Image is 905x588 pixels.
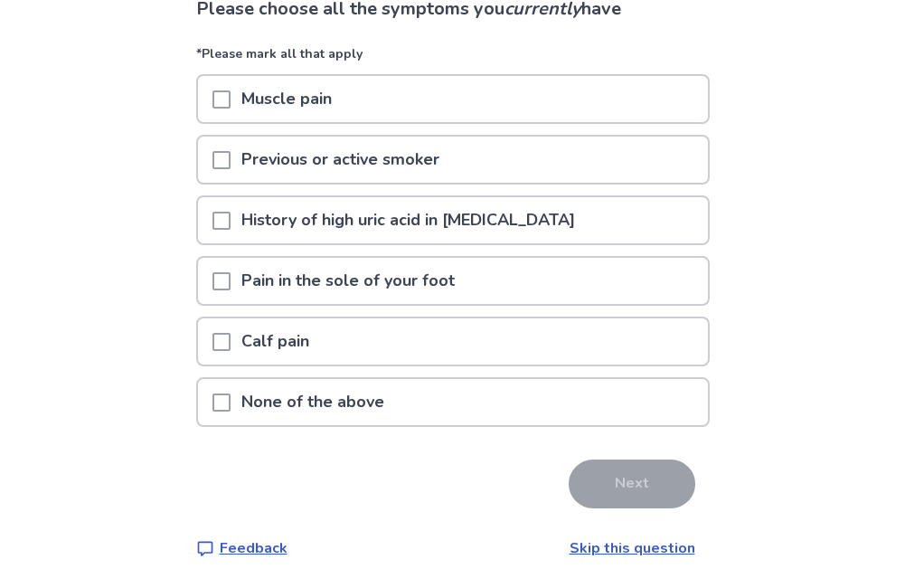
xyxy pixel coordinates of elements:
a: Feedback [196,537,288,559]
a: Skip this question [570,538,695,558]
p: Pain in the sole of your foot [231,258,466,304]
p: None of the above [231,379,395,425]
p: Calf pain [231,318,320,365]
p: Previous or active smoker [231,137,450,183]
p: Muscle pain [231,76,343,122]
p: *Please mark all that apply [196,44,710,74]
p: History of high uric acid in [MEDICAL_DATA] [231,197,586,243]
p: Feedback [220,537,288,559]
button: Next [569,460,695,508]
